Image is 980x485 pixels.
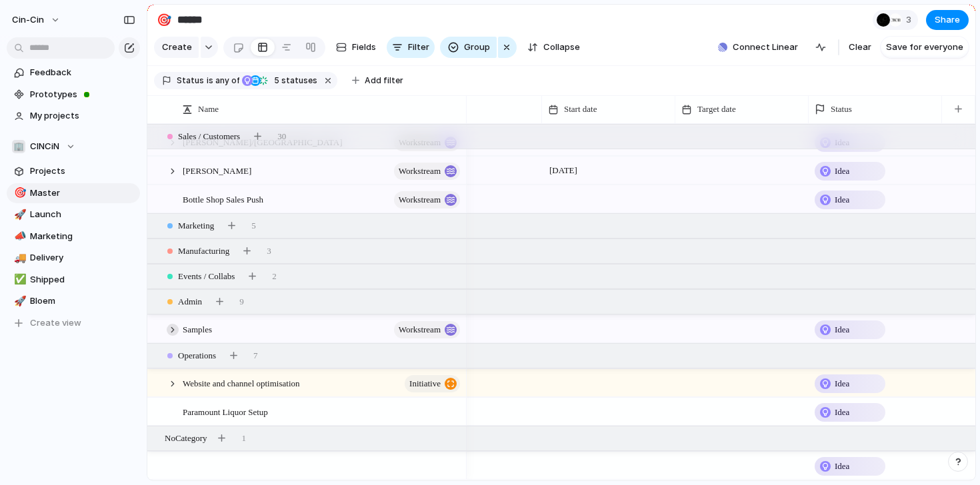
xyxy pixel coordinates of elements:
[30,187,135,200] span: Master
[251,219,256,233] span: 5
[178,244,229,258] span: Manufacturing
[831,103,852,116] span: Status
[30,88,135,101] span: Prototypes
[405,375,460,392] button: initiative
[394,163,460,180] button: workstream
[352,41,376,54] span: Fields
[153,9,175,31] button: 🎯
[239,295,244,308] span: 9
[178,130,240,143] span: Sales / Customers
[835,406,849,419] span: Idea
[849,41,871,54] span: Clear
[464,41,490,54] span: Group
[183,321,212,336] span: Samples
[183,163,251,178] span: [PERSON_NAME]
[154,37,199,58] button: Create
[344,71,411,90] button: Add filter
[7,183,140,203] a: 🎯Master
[440,37,497,58] button: Group
[277,130,286,143] span: 30
[7,85,140,105] a: Prototypes
[30,109,135,123] span: My projects
[178,270,235,283] span: Events / Collabs
[835,165,849,178] span: Idea
[14,229,23,244] div: 📣
[399,162,441,181] span: workstream
[12,140,25,153] div: 🏢
[331,37,381,58] button: Fields
[165,432,207,445] span: No Category
[7,270,140,290] a: ✅Shipped
[207,75,213,87] span: is
[30,140,59,153] span: CINCiN
[399,320,441,339] span: workstream
[270,75,317,87] span: statuses
[157,11,171,29] div: 🎯
[14,185,23,201] div: 🎯
[213,75,239,87] span: any of
[7,106,140,126] a: My projects
[935,13,960,27] span: Share
[12,273,25,286] button: ✅
[267,244,271,258] span: 3
[241,73,320,88] button: 5 statuses
[270,75,281,85] span: 5
[12,208,25,221] button: 🚀
[30,208,135,221] span: Launch
[30,251,135,264] span: Delivery
[886,41,963,54] span: Save for everyone
[198,103,219,116] span: Name
[242,432,247,445] span: 1
[12,230,25,243] button: 📣
[7,291,140,311] a: 🚀Bloem
[7,313,140,333] button: Create view
[7,161,140,181] a: Projects
[162,41,192,54] span: Create
[733,41,798,54] span: Connect Linear
[835,460,849,473] span: Idea
[564,103,597,116] span: Start date
[12,294,25,308] button: 🚀
[394,321,460,338] button: workstream
[12,251,25,264] button: 🚚
[30,273,135,286] span: Shipped
[399,191,441,209] span: workstream
[835,377,849,390] span: Idea
[178,295,202,308] span: Admin
[178,219,214,233] span: Marketing
[14,250,23,266] div: 🚚
[835,193,849,207] span: Idea
[177,75,204,87] span: Status
[272,270,277,283] span: 2
[253,349,258,362] span: 7
[843,37,877,58] button: Clear
[6,9,67,31] button: cin-cin
[7,227,140,246] a: 📣Marketing
[543,41,580,54] span: Collapse
[183,404,268,419] span: Paramount Liquor Setup
[183,375,300,390] span: Website and channel optimisation
[204,73,242,88] button: isany of
[14,294,23,309] div: 🚀
[881,37,969,58] button: Save for everyone
[365,75,403,87] span: Add filter
[183,191,263,207] span: Bottle Shop Sales Push
[30,66,135,79] span: Feedback
[394,191,460,209] button: workstream
[906,13,915,27] span: 3
[12,13,44,27] span: cin-cin
[14,272,23,287] div: ✅
[12,187,25,200] button: 🎯
[30,294,135,308] span: Bloem
[7,205,140,225] a: 🚀Launch
[394,134,460,151] button: workstream
[30,230,135,243] span: Marketing
[178,349,216,362] span: Operations
[7,248,140,268] a: 🚚Delivery
[409,374,441,393] span: initiative
[522,37,585,58] button: Collapse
